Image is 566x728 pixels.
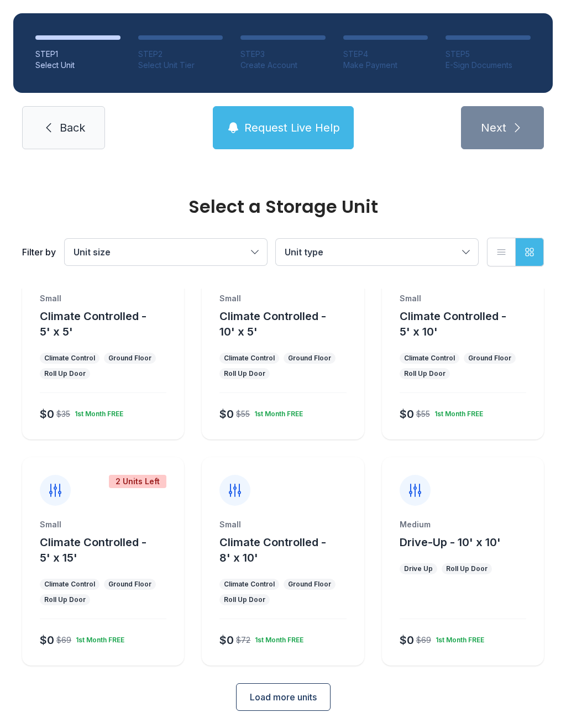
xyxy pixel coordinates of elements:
div: Roll Up Door [404,369,446,378]
span: Load more units [250,690,317,704]
div: Create Account [240,60,326,71]
div: 1st Month FREE [70,405,123,418]
div: Climate Control [44,354,95,363]
button: Unit type [276,239,478,265]
span: Climate Controlled - 8' x 10' [219,536,326,564]
span: Climate Controlled - 10' x 5' [219,310,326,338]
div: $0 [40,632,54,648]
button: Drive-Up - 10' x 10' [400,535,501,550]
div: 1st Month FREE [71,631,124,645]
div: E-Sign Documents [446,60,531,71]
div: Ground Floor [108,580,151,589]
div: Small [400,293,526,304]
div: 1st Month FREE [431,631,484,645]
div: Small [219,519,346,530]
span: Unit size [74,247,111,258]
div: Medium [400,519,526,530]
button: Climate Controlled - 8' x 10' [219,535,359,565]
button: Climate Controlled - 5' x 5' [40,308,180,339]
div: STEP 4 [343,49,428,60]
div: Filter by [22,245,56,259]
div: Roll Up Door [446,564,488,573]
div: Roll Up Door [44,369,86,378]
div: $55 [236,408,250,420]
div: STEP 1 [35,49,120,60]
div: 1st Month FREE [250,631,303,645]
div: STEP 2 [138,49,223,60]
div: $69 [416,635,431,646]
div: STEP 3 [240,49,326,60]
button: Climate Controlled - 5' x 15' [40,535,180,565]
div: Roll Up Door [224,595,265,604]
div: Small [40,293,166,304]
span: Back [60,120,85,135]
div: Drive Up [404,564,433,573]
div: Select a Storage Unit [22,198,544,216]
div: $0 [219,632,234,648]
div: Small [219,293,346,304]
button: Climate Controlled - 5' x 10' [400,308,539,339]
div: Ground Floor [468,354,511,363]
div: $0 [400,406,414,422]
div: $72 [236,635,250,646]
div: Climate Control [224,580,275,589]
div: $0 [400,632,414,648]
div: $0 [219,406,234,422]
div: Select Unit Tier [138,60,223,71]
div: 1st Month FREE [250,405,303,418]
div: $35 [56,408,70,420]
div: $0 [40,406,54,422]
span: Drive-Up - 10' x 10' [400,536,501,549]
div: $69 [56,635,71,646]
span: Unit type [285,247,323,258]
div: Select Unit [35,60,120,71]
div: 2 Units Left [109,475,166,488]
div: STEP 5 [446,49,531,60]
div: Roll Up Door [224,369,265,378]
div: Climate Control [44,580,95,589]
span: Next [481,120,506,135]
div: Ground Floor [108,354,151,363]
div: Small [40,519,166,530]
div: Climate Control [404,354,455,363]
div: Ground Floor [288,580,331,589]
button: Unit size [65,239,267,265]
div: Climate Control [224,354,275,363]
div: $55 [416,408,430,420]
div: Ground Floor [288,354,331,363]
div: Roll Up Door [44,595,86,604]
span: Climate Controlled - 5' x 5' [40,310,146,338]
span: Climate Controlled - 5' x 10' [400,310,506,338]
span: Climate Controlled - 5' x 15' [40,536,146,564]
div: 1st Month FREE [430,405,483,418]
div: Make Payment [343,60,428,71]
button: Climate Controlled - 10' x 5' [219,308,359,339]
span: Request Live Help [244,120,340,135]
